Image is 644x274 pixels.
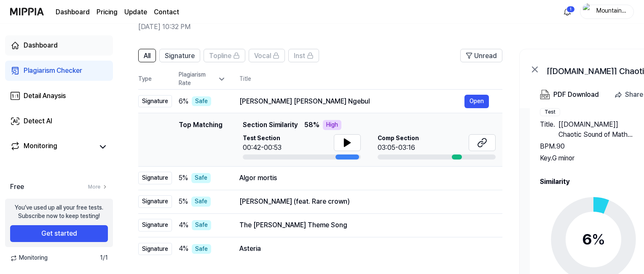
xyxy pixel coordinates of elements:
div: [PERSON_NAME] (feat. Rare crown) [239,197,489,207]
div: PDF Download [553,89,599,100]
button: Topline [204,49,245,62]
button: Vocal [249,49,285,62]
button: Signature [159,49,200,62]
div: 00:42-00:53 [243,143,282,153]
div: Share [625,89,643,100]
div: Test [540,108,560,116]
button: Unread [460,49,502,62]
th: Title [239,69,502,89]
a: Contact [154,7,179,17]
div: Signature [138,243,172,255]
a: Dashboard [5,35,113,56]
div: Plagiarism Checker [24,66,82,76]
div: Safe [191,197,211,207]
span: Free [10,182,24,192]
span: [[DOMAIN_NAME]] Chaotic Sound of Math Remix [558,120,641,140]
div: Asteria [239,244,489,254]
button: Open [464,95,489,108]
div: [PERSON_NAME] [PERSON_NAME] Ngebul [239,96,464,106]
div: Safe [192,96,211,106]
img: PDF Download [540,90,550,100]
div: Detail Anaysis [24,91,66,101]
div: Signature [138,95,172,108]
th: Type [138,69,172,90]
span: Inst [294,51,305,61]
div: Signature [138,172,172,184]
img: 알림 [562,7,572,17]
div: 1 [566,6,575,13]
span: Unread [474,51,497,61]
div: Signature [138,219,172,231]
span: All [144,51,150,61]
img: profile [583,3,593,20]
span: Vocal [254,51,271,61]
span: Section Similarity [243,120,298,130]
span: 58 % [304,120,319,130]
a: Dashboard [56,7,90,17]
a: Detect AI [5,111,113,131]
div: Plagiarism Rate [179,71,226,87]
div: BPM. 90 [540,141,641,152]
span: Signature [165,51,195,61]
div: The [PERSON_NAME] Theme Song [239,220,489,230]
button: All [138,49,156,62]
button: 알림1 [561,5,574,19]
span: Comp Section [378,134,419,143]
a: Update [124,7,147,17]
div: Algor mortis [239,173,489,183]
button: profileMountainus000 [580,5,634,19]
div: Signature [138,195,172,208]
span: Title . [540,120,555,140]
button: Inst [288,49,319,62]
div: High [323,120,341,130]
a: Monitoring [10,141,94,153]
div: Detect AI [24,116,52,126]
span: 5 % [179,173,188,183]
span: 6 % [179,96,188,106]
span: 1 / 1 [100,254,108,262]
span: 4 % [179,220,188,230]
div: Mountainus000 [596,7,628,16]
div: 03:05-03:16 [378,143,419,153]
span: Monitoring [10,254,48,262]
span: Topline [209,51,231,61]
button: PDF Download [538,86,601,103]
a: More [88,184,108,191]
div: Key. G minor [540,153,641,163]
div: You’ve used up all your free tests. Subscribe now to keep testing! [15,204,103,220]
h2: [DATE] 10:32 PM [138,22,579,32]
div: Monitoring [24,141,57,153]
a: Detail Anaysis [5,86,113,106]
span: 5 % [179,197,188,207]
button: Get started [10,225,108,242]
div: 6 [582,228,605,251]
div: Safe [191,173,211,183]
span: % [592,230,605,248]
div: Top Matching [179,120,223,160]
span: Test Section [243,134,282,143]
a: Pricing [97,7,118,17]
div: Safe [192,244,211,254]
div: Dashboard [24,40,58,51]
span: 4 % [179,244,188,254]
a: Plagiarism Checker [5,61,113,81]
div: Safe [192,220,211,230]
